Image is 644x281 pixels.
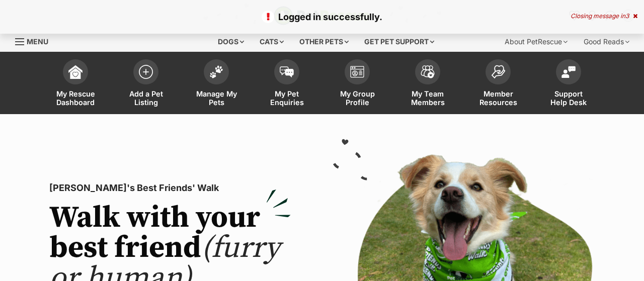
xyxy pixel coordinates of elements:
span: My Pet Enquiries [264,89,309,107]
span: Menu [27,37,48,46]
img: member-resources-icon-8e73f808a243e03378d46382f2149f9095a855e16c252ad45f914b54edf8863c.svg [491,65,505,78]
span: Manage My Pets [194,89,239,107]
a: Menu [15,32,55,50]
img: help-desk-icon-fdf02630f3aa405de69fd3d07c3f3aa587a6932b1a1747fa1d2bba05be0121f9.svg [561,66,576,78]
a: Manage My Pets [181,54,252,114]
span: My Rescue Dashboard [53,89,98,107]
a: My Pet Enquiries [252,54,322,114]
div: Get pet support [357,32,441,52]
span: Member Resources [475,89,521,107]
img: dashboard-icon-eb2f2d2d3e046f16d808141f083e7271f6b2e854fb5c12c21221c1fb7104beca.svg [68,65,83,79]
a: Member Resources [463,54,533,114]
div: Other pets [292,32,356,52]
p: [PERSON_NAME]'s Best Friends' Walk [49,181,291,195]
a: My Team Members [392,54,463,114]
div: Good Reads [577,32,636,52]
div: Dogs [211,32,251,52]
a: Support Help Desk [533,54,604,114]
span: My Team Members [405,89,450,107]
img: add-pet-listing-icon-0afa8454b4691262ce3f59096e99ab1cd57d4a30225e0717b998d2c9b9846f56.svg [139,65,153,79]
img: group-profile-icon-3fa3cf56718a62981997c0bc7e787c4b2cf8bcc04b72c1350f741eb67cf2f40e.svg [350,66,364,78]
div: About PetRescue [498,32,575,52]
span: Support Help Desk [546,89,591,107]
a: My Group Profile [322,54,392,114]
img: pet-enquiries-icon-7e3ad2cf08bfb03b45e93fb7055b45f3efa6380592205ae92323e6603595dc1f.svg [280,66,294,77]
a: My Rescue Dashboard [40,54,111,114]
div: Cats [253,32,291,52]
a: Add a Pet Listing [111,54,181,114]
img: team-members-icon-5396bd8760b3fe7c0b43da4ab00e1e3bb1a5d9ba89233759b79545d2d3fc5d0d.svg [421,65,435,78]
img: manage-my-pets-icon-02211641906a0b7f246fdf0571729dbe1e7629f14944591b6c1af311fb30b64b.svg [209,65,223,78]
span: Add a Pet Listing [123,89,169,107]
span: My Group Profile [335,89,380,107]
